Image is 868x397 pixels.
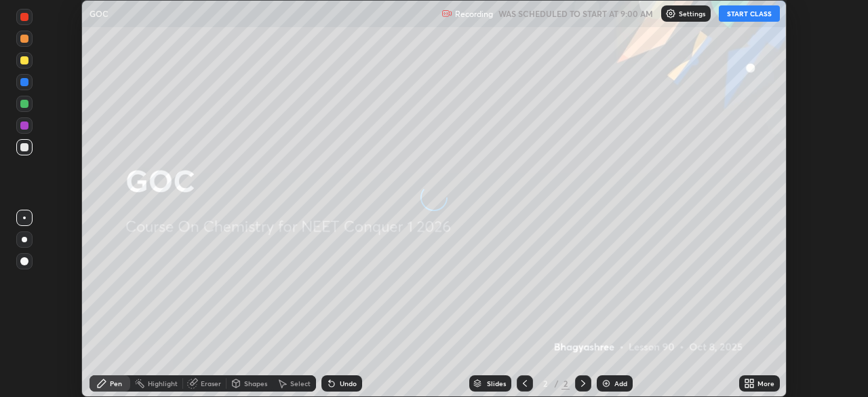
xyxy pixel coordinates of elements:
div: More [757,380,774,387]
button: START CLASS [719,5,780,22]
div: Select [290,380,311,387]
p: Recording [455,9,493,19]
div: 2 [538,379,552,387]
div: Eraser [201,380,221,387]
img: add-slide-button [601,378,612,389]
div: 2 [561,377,570,390]
h5: WAS SCHEDULED TO START AT 9:00 AM [498,7,653,20]
div: Shapes [244,380,267,387]
div: Slides [487,380,506,387]
p: GOC [90,8,108,19]
p: Settings [679,10,705,17]
img: class-settings-icons [665,8,676,19]
div: Pen [110,380,122,387]
div: Highlight [148,380,178,387]
div: / [555,379,559,387]
div: Undo [340,380,357,387]
img: recording.375f2c34.svg [441,8,452,19]
div: Add [614,380,627,387]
